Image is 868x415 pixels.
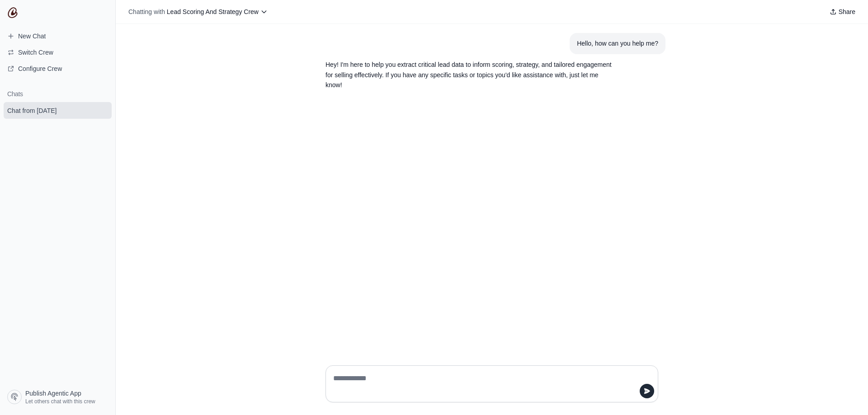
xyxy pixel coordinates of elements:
[4,102,112,119] a: Chat from [DATE]
[18,48,53,57] span: Switch Crew
[318,54,622,96] section: Response
[4,61,112,76] a: Configure Crew
[4,45,112,60] button: Switch Crew
[577,38,658,49] div: Hello, how can you help me?
[7,7,18,18] img: CrewAI Logo
[125,5,271,18] button: Chatting with Lead Scoring And Strategy Crew
[4,29,112,43] a: New Chat
[4,386,112,408] a: Publish Agentic App Let others chat with this crew
[7,106,57,115] span: Chat from [DATE]
[25,389,81,398] span: Publish Agentic App
[839,7,855,16] span: Share
[18,64,62,73] span: Configure Crew
[167,8,259,15] span: Lead Scoring And Strategy Crew
[128,7,165,16] span: Chatting with
[325,60,615,90] p: Hey! I'm here to help you extract critical lead data to inform scoring, strategy, and tailored en...
[25,398,95,405] span: Let others chat with this crew
[570,33,665,54] section: User message
[18,32,46,41] span: New Chat
[826,5,859,18] button: Share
